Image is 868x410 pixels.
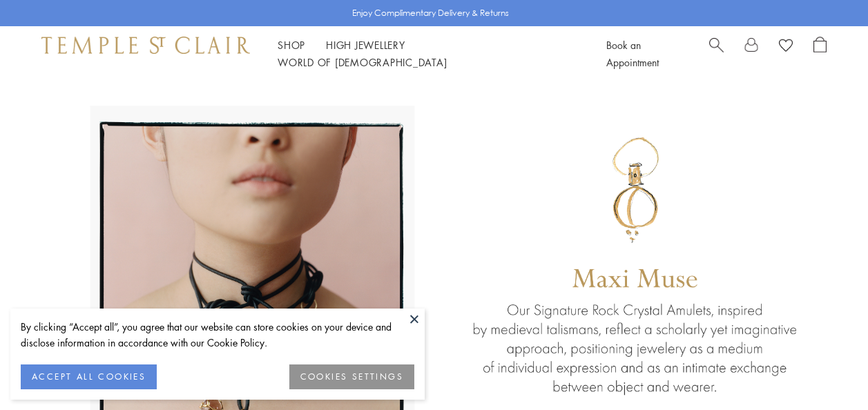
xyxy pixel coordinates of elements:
a: Open Shopping Bag [813,37,827,71]
a: View Wishlist [779,37,793,57]
a: World of [DEMOGRAPHIC_DATA]World of [DEMOGRAPHIC_DATA] [278,55,447,69]
button: COOKIES SETTINGS [289,364,414,389]
nav: Main navigation [278,37,575,71]
div: By clicking “Accept all”, you agree that our website can store cookies on your device and disclos... [21,319,414,351]
button: ACCEPT ALL COOKIES [21,364,157,389]
img: Temple St. Clair [41,37,250,53]
a: High JewelleryHigh Jewellery [326,38,405,52]
a: Search [709,37,724,71]
a: Book an Appointment [606,38,659,69]
p: Enjoy Complimentary Delivery & Returns [352,6,509,20]
iframe: Gorgias live chat messenger [799,345,854,396]
a: ShopShop [278,38,305,52]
